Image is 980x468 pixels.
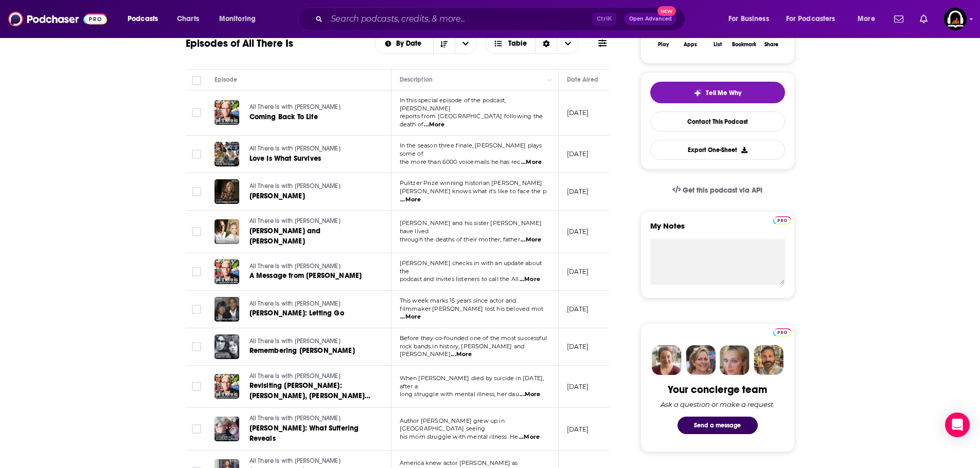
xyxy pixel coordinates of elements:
button: open menu [455,34,476,53]
a: All There Is with [PERSON_NAME] [250,337,372,346]
div: Search podcasts, credits, & more... [308,7,695,31]
span: In the season three finale, [PERSON_NAME] plays some of [400,142,542,157]
span: For Business [728,12,769,26]
div: Ask a question or make a request. [661,400,775,408]
button: tell me why sparkleTell Me Why [650,82,785,103]
p: [DATE] [567,187,589,196]
img: Jules Profile [720,345,750,375]
span: In this special episode of the podcast, [PERSON_NAME] [400,97,506,112]
a: All There Is with [PERSON_NAME] [250,262,372,271]
a: Pro website [773,327,791,336]
input: Search podcasts, credits, & more... [327,11,592,27]
a: All There Is with [PERSON_NAME] [250,457,373,466]
div: Your concierge team [668,383,767,396]
button: open menu [721,11,782,27]
a: Show notifications dropdown [916,10,932,28]
div: Bookmark [732,42,756,48]
span: ...More [400,196,421,204]
img: Sydney Profile [652,345,682,375]
button: open menu [212,11,269,27]
span: All There Is with [PERSON_NAME] [250,182,341,190]
a: All There Is with [PERSON_NAME] [250,103,372,112]
span: All There Is with [PERSON_NAME] [250,338,341,345]
button: Export One-Sheet [650,140,785,160]
span: Love Is What Survives [250,154,322,163]
div: Apps [684,42,697,48]
span: Remembering [PERSON_NAME] [250,346,355,355]
a: All There Is with [PERSON_NAME] [250,144,372,154]
button: open menu [779,11,850,27]
span: ...More [521,158,542,166]
a: All There Is with [PERSON_NAME] [250,372,373,381]
span: Toggle select row [192,108,201,117]
div: Date Aired [567,73,598,86]
span: All There Is with [PERSON_NAME] [250,457,341,464]
span: For Podcasters [786,12,835,26]
span: ...More [520,390,540,399]
a: A Message from [PERSON_NAME] [250,271,372,281]
span: filmmaker [PERSON_NAME] lost his beloved mot [400,305,544,312]
h1: Episodes of All There Is [186,37,293,50]
span: Ctrl K [592,12,616,26]
span: Toggle select row [192,342,201,351]
img: Podchaser Pro [773,216,791,224]
span: Toggle select row [192,424,201,434]
span: More [858,12,875,26]
a: [PERSON_NAME]: Letting Go [250,308,372,319]
span: Revisiting [PERSON_NAME]: [PERSON_NAME], [PERSON_NAME] and [PERSON_NAME] [250,381,371,410]
span: rock bands in history, [PERSON_NAME] and [PERSON_NAME] [400,343,525,358]
span: Monitoring [219,12,256,26]
span: Toggle select row [192,227,201,236]
img: Jon Profile [754,345,783,375]
span: long struggle with mental illness, her dau [400,390,519,398]
a: Charts [170,11,205,27]
span: Toggle select row [192,187,201,196]
p: [DATE] [567,382,589,391]
span: All There Is with [PERSON_NAME] [250,263,341,270]
button: open menu [375,40,433,47]
a: Get this podcast via API [664,178,771,203]
span: All There Is with [PERSON_NAME] [250,145,341,152]
span: Author [PERSON_NAME] grew up in [GEOGRAPHIC_DATA] seeing [400,417,505,433]
a: Contact This Podcast [650,111,785,132]
div: Description [400,73,433,86]
button: Column Actions [544,74,556,86]
p: [DATE] [567,267,589,276]
p: [DATE] [567,305,589,313]
span: [PERSON_NAME] and [PERSON_NAME] [250,227,321,246]
a: Revisiting [PERSON_NAME]: [PERSON_NAME], [PERSON_NAME] and [PERSON_NAME] [250,381,373,401]
span: Before they co-founded one of the most successful [400,334,547,342]
div: Play [658,42,669,48]
span: [PERSON_NAME] [250,192,305,200]
h2: Choose List sort [375,33,477,54]
span: through the deaths of their mother, father [400,236,520,243]
span: [PERSON_NAME] and his sister [PERSON_NAME] have lived [400,219,542,235]
span: Toggle select row [192,267,201,276]
div: Share [764,42,778,48]
span: Charts [177,12,199,26]
button: open menu [850,11,888,27]
button: Send a message [678,417,758,434]
span: This week marks 15 years since actor and [400,297,516,304]
span: When [PERSON_NAME] died by suicide in [DATE], after a [400,375,544,390]
a: [PERSON_NAME] and [PERSON_NAME] [250,226,373,247]
span: ...More [521,236,541,244]
span: ...More [451,350,472,359]
span: Podcasts [128,12,158,26]
img: User Profile [944,8,967,30]
a: [PERSON_NAME]: What Suffering Reveals [250,423,373,444]
span: reports from [GEOGRAPHIC_DATA] following the death of [400,113,543,128]
span: A Message from [PERSON_NAME] [250,271,362,280]
p: [DATE] [567,425,589,434]
span: ...More [400,313,421,321]
button: Open AdvancedNew [625,13,676,25]
a: Love Is What Survives [250,154,372,164]
span: Toggle select row [192,149,201,159]
span: New [657,6,676,16]
span: Toggle select row [192,382,201,391]
a: All There Is with [PERSON_NAME] [250,217,373,226]
a: All There Is with [PERSON_NAME] [250,414,373,423]
span: All There Is with [PERSON_NAME] [250,415,341,422]
span: [PERSON_NAME] knows what it’s like to face the p [400,188,546,195]
img: Barbara Profile [686,345,716,375]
